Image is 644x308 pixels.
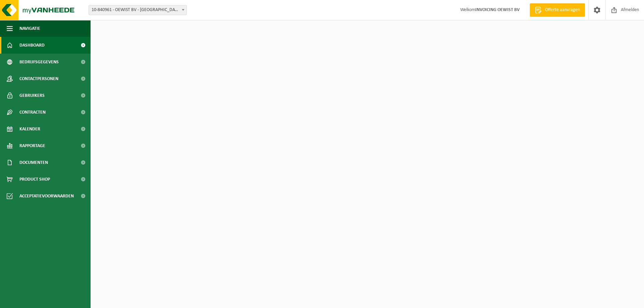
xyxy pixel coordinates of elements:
[89,5,187,15] span: 10-840961 - OEWIST BV - OOSTNIEUWKERKE
[530,3,585,17] a: Offerte aanvragen
[19,104,46,121] span: Contracten
[19,87,45,104] span: Gebruikers
[19,188,74,204] span: Acceptatievoorwaarden
[19,20,40,37] span: Navigatie
[19,137,45,154] span: Rapportage
[19,37,45,54] span: Dashboard
[19,171,50,188] span: Product Shop
[89,5,186,15] span: 10-840961 - OEWIST BV - OOSTNIEUWKERKE
[475,7,520,12] strong: INVOICING OEWIST BV
[19,121,40,137] span: Kalender
[19,154,48,171] span: Documenten
[19,70,58,87] span: Contactpersonen
[19,54,59,70] span: Bedrijfsgegevens
[543,7,582,13] span: Offerte aanvragen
